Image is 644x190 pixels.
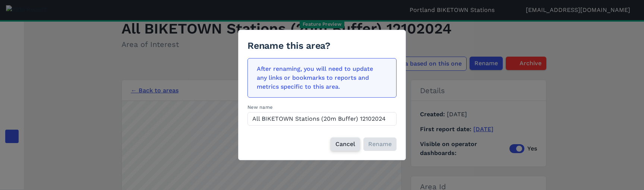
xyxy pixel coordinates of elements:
[368,140,392,149] span: Rename
[247,104,397,111] label: New name
[257,64,383,91] div: After renaming, you will need to update any links or bookmarks to reports and metrics specific to...
[335,140,355,149] span: Cancel
[247,39,397,52] h2: Rename this area?
[247,112,397,126] input: Enter a name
